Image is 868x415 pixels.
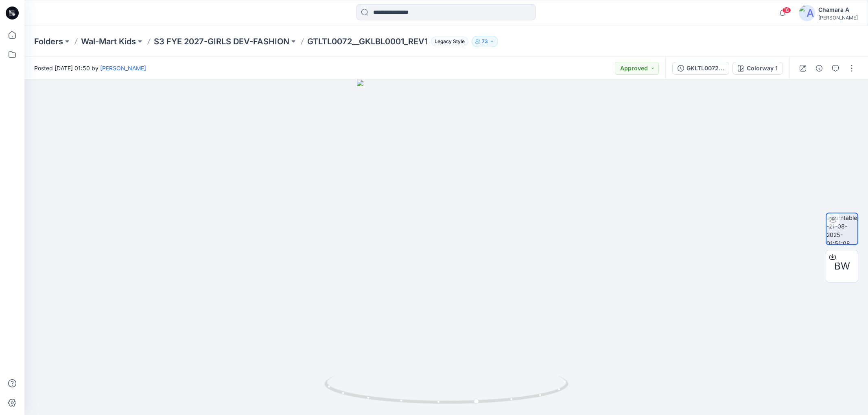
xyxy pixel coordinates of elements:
[747,64,778,73] div: Colorway 1
[472,36,498,47] button: 73
[34,64,146,72] span: Posted [DATE] 01:50 by
[428,36,468,47] button: Legacy Style
[307,36,428,47] p: GTLTL0072__GKLBL0001_REV1
[687,64,724,73] div: GKLTL0072__GKLBL0001_REV1 AS
[826,213,857,244] img: turntable-21-08-2025-01:51:08
[732,62,783,75] button: Colorway 1
[154,36,289,47] a: S3 FYE 2027-GIRLS DEV-FASHION
[782,7,791,13] span: 18
[482,37,488,46] p: 73
[431,37,468,46] span: Legacy Style
[34,36,63,47] a: Folders
[813,62,826,75] button: Details
[818,15,858,21] div: [PERSON_NAME]
[81,36,136,47] a: Wal-Mart Kids
[100,65,146,72] a: [PERSON_NAME]
[834,259,850,274] span: BW
[672,62,729,75] button: GKLTL0072__GKLBL0001_REV1 AS
[818,5,858,15] div: Chamara A
[799,5,815,21] img: avatar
